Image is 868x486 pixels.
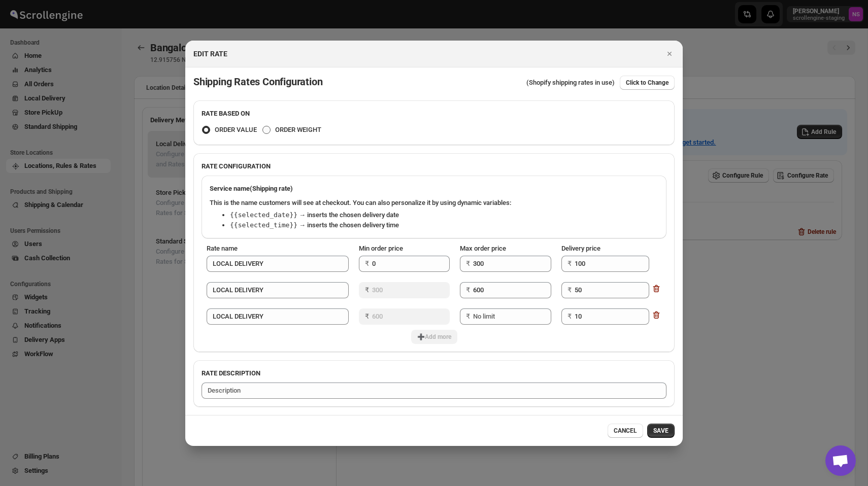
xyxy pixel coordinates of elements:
input: 0.00 [575,308,634,325]
span: ₹ [365,260,369,267]
div: (Shopify shipping rates in use) [526,76,675,90]
input: 0.00 [372,308,450,325]
li: → inserts the chosen delivery time [230,220,511,230]
span: Max order price [460,245,506,252]
code: Copy to clipboard [230,211,297,219]
span: SAVE [653,427,669,435]
input: Rate name [207,308,349,325]
h2: RATE DESCRIPTION [202,368,666,378]
input: No limit [473,308,536,325]
input: Rate name [207,282,349,298]
h2: RATE CONFIGURATION [202,161,666,171]
span: Click to Change [626,79,669,87]
span: ORDER WEIGHT [275,126,321,133]
span: CANCEL [614,427,637,435]
li: → inserts the chosen delivery date [230,210,511,220]
input: 0.00 [372,282,450,298]
span: ORDER VALUE [215,126,257,133]
span: ₹ [567,286,572,294]
code: Copy to clipboard [230,221,297,229]
span: ₹ [567,313,572,320]
button: Click to Change [620,76,675,90]
input: 0.00 [575,282,634,298]
input: No limit [473,256,536,272]
span: Rate name [207,245,238,252]
span: (Shipping rate) [250,185,293,192]
h2: EDIT RATE [193,49,227,59]
div: Open chat [825,445,856,476]
span: ₹ [466,313,470,320]
p: This is the name customers will see at checkout. You can also personalize it by using dynamic var... [210,198,511,208]
input: Rate name [207,256,349,272]
span: ₹ [365,313,369,320]
p: Shipping Rates Configuration [193,76,322,90]
span: ₹ [466,286,470,294]
span: ₹ [567,260,572,267]
span: Delivery price [561,245,600,252]
input: 0.00 [372,256,435,272]
input: No limit [473,282,536,298]
button: SAVE [647,424,675,438]
span: Min order price [359,245,403,252]
button: CANCEL [608,424,643,438]
h2: RATE BASED ON [202,109,666,119]
input: 0.00 [575,256,634,272]
span: ₹ [365,286,369,294]
button: Close [662,47,677,61]
span: ₹ [466,260,470,267]
b: Service name [210,185,293,192]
